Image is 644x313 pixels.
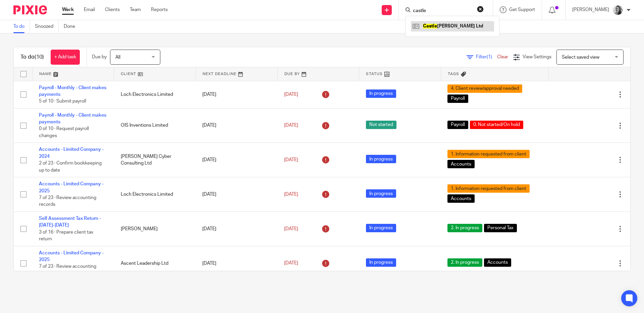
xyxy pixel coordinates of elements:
[447,184,530,193] span: 1. Information requested from client
[284,92,298,97] span: [DATE]
[196,143,277,177] td: [DATE]
[39,264,96,276] span: 7 of 23 · Review accounting records
[484,258,511,267] span: Accounts
[39,147,104,159] a: Accounts - Limited Company - 2024
[447,95,468,103] span: Payroll
[114,212,196,246] td: [PERSON_NAME]
[92,54,107,60] p: Due by
[39,182,104,193] a: Accounts - Limited Company - 2025
[64,20,80,33] a: Done
[447,160,475,168] span: Accounts
[412,8,473,14] input: Search
[477,6,484,12] button: Clear
[366,89,396,98] span: In progress
[84,6,95,13] a: Email
[487,55,492,59] span: (1)
[447,194,475,203] span: Accounts
[612,5,623,15] img: IMG-0056.JPG
[366,224,396,232] span: In progress
[484,224,517,232] span: Personal Tax
[447,224,482,232] span: 2. In progress
[39,127,89,138] span: 0 of 10 · Request payroll changes
[447,150,530,158] span: 1. Information requested from client
[447,121,468,129] span: Payroll
[366,155,396,163] span: In progress
[39,195,96,207] span: 7 of 23 · Review accounting records
[448,72,459,76] span: Tags
[447,84,522,93] span: 4. Client review/approval needed
[13,5,47,14] img: Pixie
[196,246,277,280] td: [DATE]
[51,50,80,65] a: + Add task
[476,55,497,59] span: Filter
[62,6,74,13] a: Work
[114,246,196,280] td: Ascent Leadership Ltd
[366,189,396,198] span: In progress
[284,261,298,266] span: [DATE]
[114,81,196,108] td: Loch Electronics Limited
[196,108,277,143] td: [DATE]
[39,85,106,97] a: Payroll - Monthly - Client makes payments
[151,6,168,13] a: Reports
[39,251,104,262] a: Accounts - Limited Company - 2025
[562,55,599,60] span: Select saved view
[20,54,44,61] h1: To do
[470,121,523,129] span: 0. Not started/On hold
[447,258,482,267] span: 2. In progress
[35,54,44,60] span: (10)
[572,6,609,13] p: [PERSON_NAME]
[523,55,551,59] span: View Settings
[366,121,396,129] span: Not started
[39,99,86,104] span: 5 of 10 · Submit payroll
[39,216,101,228] a: Self Assessment Tax Return - [DATE]-[DATE]
[284,158,298,162] span: [DATE]
[114,143,196,177] td: [PERSON_NAME] Cyber Consulting Ltd
[196,212,277,246] td: [DATE]
[366,258,396,267] span: In progress
[196,177,277,212] td: [DATE]
[284,227,298,231] span: [DATE]
[497,55,508,59] a: Clear
[35,20,59,33] a: Snoozed
[284,192,298,197] span: [DATE]
[114,177,196,212] td: Loch Electronics Limited
[114,108,196,143] td: OIS Inventions Limited
[105,6,120,13] a: Clients
[39,113,106,124] a: Payroll - Monthly - Client makes payments
[196,81,277,108] td: [DATE]
[509,7,535,12] span: Get Support
[39,230,93,242] span: 3 of 16 · Prepare client tax return
[115,55,120,60] span: All
[130,6,141,13] a: Team
[284,123,298,128] span: [DATE]
[39,161,102,173] span: 2 of 23 · Confirm bookkeeping up to date
[13,20,30,33] a: To do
